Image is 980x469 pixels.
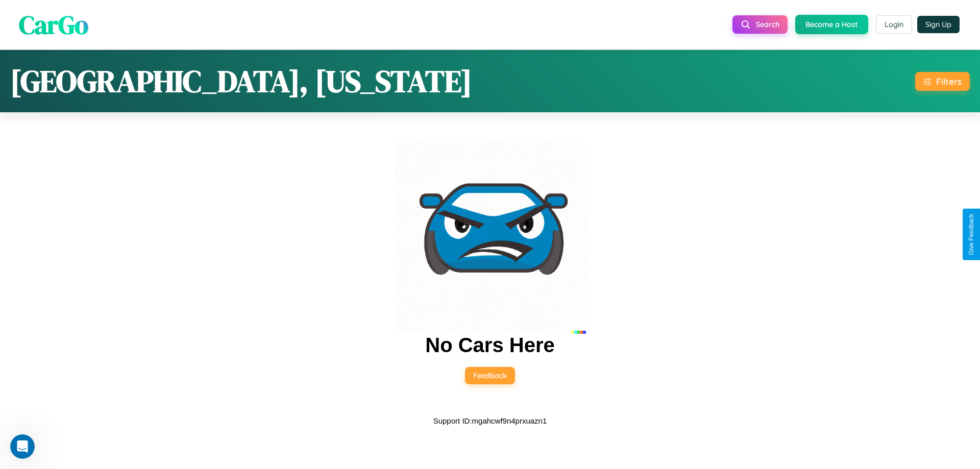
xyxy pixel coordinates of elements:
p: Support ID: mgahcwf9n4prxuazn1 [433,414,547,428]
button: Filters [915,72,970,91]
button: Sign Up [917,16,960,33]
button: Become a Host [795,15,868,34]
span: CarGo [19,7,88,42]
span: Search [756,20,779,29]
h1: [GEOGRAPHIC_DATA], [US_STATE] [10,60,472,102]
button: Search [732,15,788,34]
div: Filters [936,76,962,87]
div: Give Feedback [968,214,975,255]
img: car [394,142,586,334]
button: Feedback [465,367,515,384]
button: Login [876,15,912,34]
h2: No Cars Here [425,334,554,357]
iframe: Intercom live chat [10,434,35,459]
